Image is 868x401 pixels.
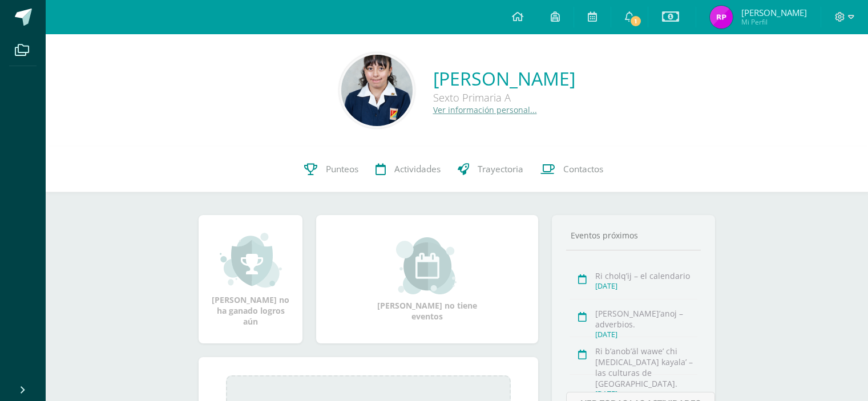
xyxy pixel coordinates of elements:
span: Actividades [394,163,441,175]
div: [PERSON_NAME] no ha ganado logros aún [210,232,291,327]
div: [DATE] [595,281,697,291]
img: 86b5fdf82b516cd82e2b97a1ad8108b3.png [710,6,733,29]
span: [PERSON_NAME] [741,7,807,18]
div: [PERSON_NAME] no tiene eventos [370,237,485,322]
a: [PERSON_NAME] [433,66,575,91]
a: Punteos [296,147,367,192]
span: Contactos [563,163,603,175]
div: [DATE] [595,330,697,339]
span: Mi Perfil [741,17,807,27]
div: Sexto Primaria A [433,91,575,104]
a: Ver información personal... [433,104,537,115]
div: Ri b’anob’äl wawe’ chi [MEDICAL_DATA] kayala’ – las culturas de [GEOGRAPHIC_DATA]. [595,346,697,389]
span: Punteos [326,163,358,175]
a: Actividades [367,147,449,192]
img: event_small.png [396,237,458,294]
span: 1 [629,15,642,27]
div: Ri cholq’ij – el calendario [595,270,697,281]
div: [PERSON_NAME]’anoj – adverbios. [595,308,697,330]
span: Trayectoria [478,163,523,175]
img: achievement_small.png [220,232,282,289]
img: be95009adb1ad98626e176db19f6507c.png [341,55,413,126]
a: Contactos [532,147,612,192]
div: Eventos próximos [566,230,701,241]
a: Trayectoria [449,147,532,192]
div: [DATE] [595,389,697,399]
